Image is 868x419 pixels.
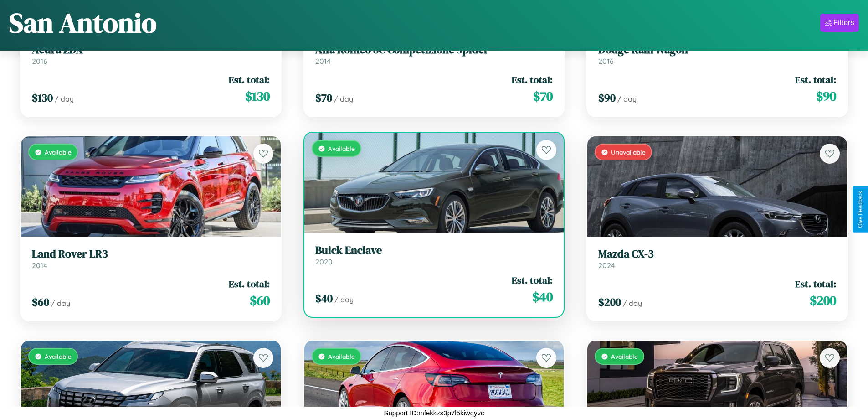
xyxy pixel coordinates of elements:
[617,94,637,103] span: / day
[532,288,553,306] span: $ 40
[32,261,47,270] span: 2014
[833,18,854,27] div: Filters
[32,90,53,105] span: $ 130
[245,87,270,105] span: $ 130
[229,73,270,86] span: Est. total:
[315,90,332,105] span: $ 70
[51,299,70,308] span: / day
[315,291,333,306] span: $ 40
[816,87,836,105] span: $ 90
[512,73,553,86] span: Est. total:
[533,87,553,105] span: $ 70
[820,14,859,32] button: Filters
[32,248,270,270] a: Land Rover LR32014
[810,291,836,310] span: $ 200
[45,148,72,156] span: Available
[611,148,646,156] span: Unavailable
[315,244,553,266] a: Buick Enclave2020
[315,257,333,266] span: 2020
[384,407,484,419] p: Support ID: mfekkzs3p7l5kiwqyvc
[795,277,836,290] span: Est. total:
[32,57,47,66] span: 2016
[32,295,49,310] span: $ 60
[32,43,270,66] a: Acura ZDX2016
[315,57,331,66] span: 2014
[229,277,270,290] span: Est. total:
[598,261,615,270] span: 2024
[334,295,354,304] span: / day
[598,295,621,310] span: $ 200
[315,43,553,66] a: Alfa Romeo 8C Competizione Spider2014
[611,352,638,360] span: Available
[623,299,642,308] span: / day
[9,4,157,41] h1: San Antonio
[598,90,616,105] span: $ 90
[315,43,553,57] h3: Alfa Romeo 8C Competizione Spider
[857,191,863,228] div: Give Feedback
[334,94,353,103] span: / day
[328,352,355,360] span: Available
[598,57,614,66] span: 2016
[512,274,553,287] span: Est. total:
[250,291,270,310] span: $ 60
[328,145,355,152] span: Available
[315,244,553,257] h3: Buick Enclave
[795,73,836,86] span: Est. total:
[598,248,836,270] a: Mazda CX-32024
[45,352,72,360] span: Available
[32,248,270,261] h3: Land Rover LR3
[55,94,74,103] span: / day
[598,248,836,261] h3: Mazda CX-3
[598,43,836,66] a: Dodge Ram Wagon2016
